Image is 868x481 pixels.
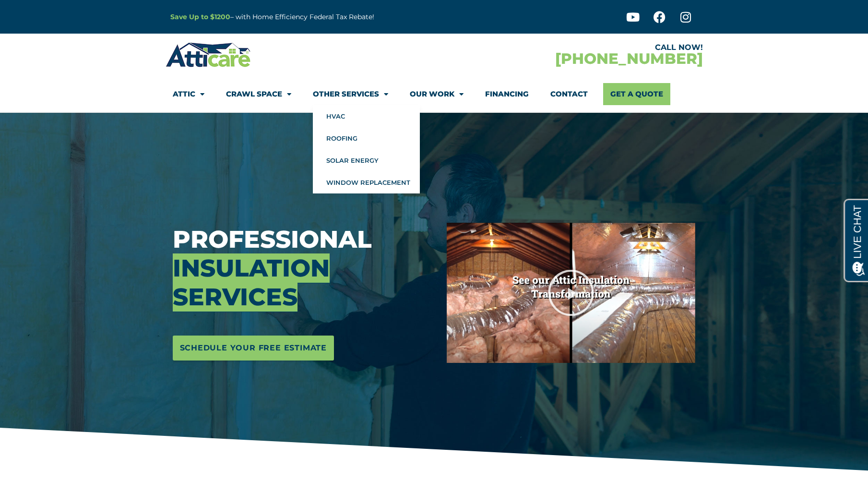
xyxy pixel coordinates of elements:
a: Other Services [313,83,388,105]
span: Insulation Services [173,253,330,312]
h3: Professional [173,225,433,312]
a: Financing [485,83,529,105]
a: Schedule Your Free Estimate [173,336,334,361]
a: Attic [173,83,204,105]
iframe: Chat Invitation [5,380,158,452]
a: HVAC [313,105,420,127]
nav: Menu [173,83,696,105]
div: Play Video [547,269,595,317]
a: Crawl Space [226,83,291,105]
a: Roofing [313,127,420,149]
ul: Other Services [313,105,420,193]
span: Schedule Your Free Estimate [180,340,327,356]
a: Our Work [410,83,464,105]
div: CALL NOW! [434,44,703,51]
span: Opens a chat window [24,8,77,20]
p: – with Home Efficiency Federal Tax Rebate! [170,12,481,23]
a: Contact [550,83,588,105]
a: Window Replacement [313,171,420,193]
a: Solar Energy [313,149,420,171]
a: Get A Quote [603,83,670,105]
a: Save Up to $1200 [170,12,230,21]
